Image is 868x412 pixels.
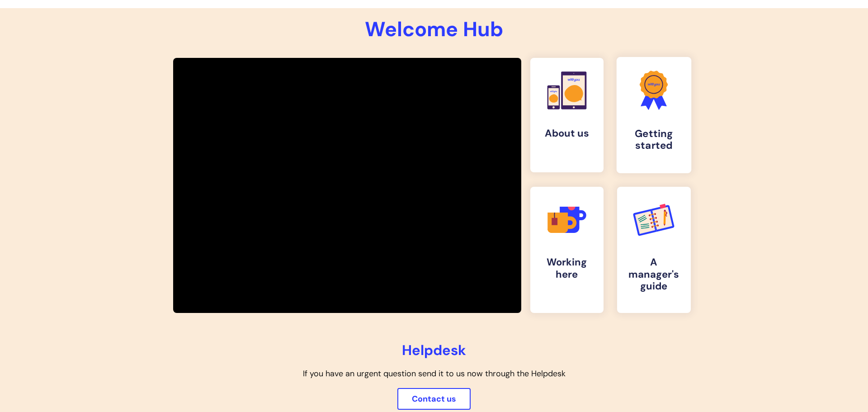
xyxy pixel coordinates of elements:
h4: A manager's guide [624,256,684,292]
h2: Helpdesk [163,342,705,359]
a: Working here [530,187,604,313]
a: Contact us [397,388,471,410]
a: About us [530,58,604,172]
h4: About us [538,128,597,139]
h4: Working here [538,256,597,280]
a: Getting started [617,57,691,173]
h4: Getting started [624,128,684,152]
iframe: Welcome to WithYou video [173,88,521,284]
a: A manager's guide [617,187,691,313]
p: If you have an urgent question send it to us now through the Helpdesk [163,366,705,381]
h1: Welcome Hub [163,17,705,42]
